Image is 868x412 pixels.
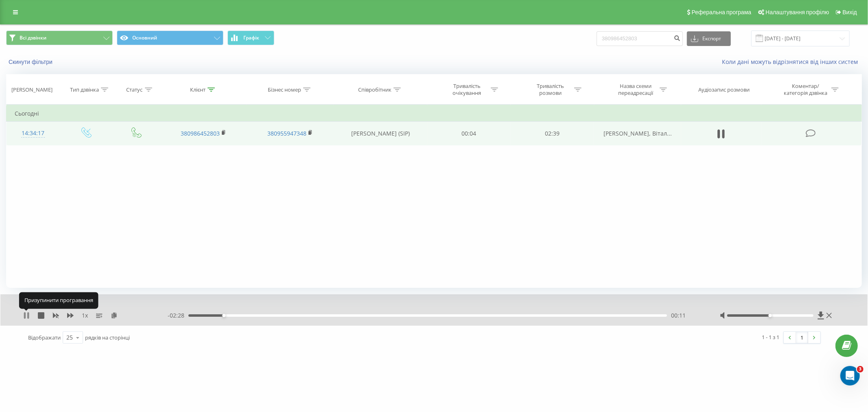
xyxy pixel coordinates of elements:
[840,366,860,386] iframe: Intercom live chat
[769,314,772,317] div: Accessibility label
[268,86,301,93] div: Бізнес номер
[334,122,427,145] td: [PERSON_NAME] (SIP)
[445,83,489,96] div: Тривалість очікування
[70,86,99,93] div: Тип дзвінка
[358,86,391,93] div: Співробітник
[6,31,113,45] button: Всі дзвінки
[168,311,188,320] span: - 02:28
[6,58,57,66] button: Скинути фільтри
[181,129,220,137] a: 380986452803
[15,125,52,141] div: 14:34:17
[243,35,259,41] span: Графік
[687,31,731,46] button: Експорт
[597,31,683,46] input: Пошук за номером
[692,9,752,15] span: Реферальна програма
[511,122,594,145] td: 02:39
[857,366,864,373] span: 3
[20,35,46,41] span: Всі дзвінки
[427,122,511,145] td: 00:04
[66,333,73,342] div: 25
[222,314,225,317] div: Accessibility label
[765,9,829,15] span: Налаштування профілю
[7,105,862,122] td: Сьогодні
[82,311,88,320] span: 1 x
[762,333,780,341] div: 1 - 1 з 1
[782,83,829,96] div: Коментар/категорія дзвінка
[722,58,862,66] a: Коли дані можуть відрізнятися вiд інших систем
[671,311,686,320] span: 00:11
[698,86,750,93] div: Аудіозапис розмови
[227,31,274,45] button: Графік
[267,129,306,137] a: 380955947348
[529,83,572,96] div: Тривалість розмови
[127,86,143,93] div: Статус
[603,129,672,137] span: [PERSON_NAME], Вітал...
[843,9,857,15] span: Вихід
[11,86,52,93] div: [PERSON_NAME]
[117,31,223,45] button: Основний
[190,86,206,93] div: Клієнт
[85,334,130,341] span: рядків на сторінці
[614,83,658,96] div: Назва схеми переадресації
[19,292,98,309] div: Призупинити програвання
[28,334,61,341] span: Відображати
[796,332,808,343] a: 1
